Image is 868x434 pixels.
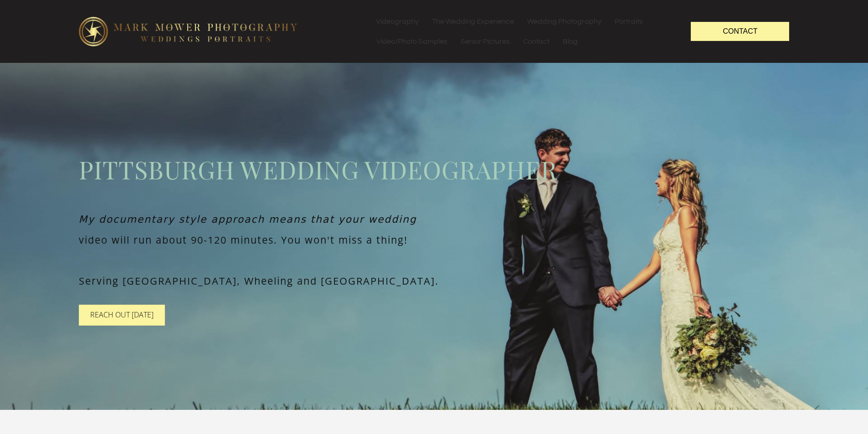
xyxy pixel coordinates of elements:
p: video will run about 90-120 minutes. You won't miss a thing! [79,232,790,248]
span: Contact [723,27,757,35]
em: My documentary style approach means that your wedding [79,214,417,225]
p: Serving [GEOGRAPHIC_DATA], Wheeling and [GEOGRAPHIC_DATA]. [79,273,790,289]
nav: Menu [370,11,673,51]
span: Pittsburgh wedding videographer [79,152,790,187]
a: Blog [556,31,584,51]
a: The Wedding Experience [426,11,520,31]
span: Reach Out [DATE] [90,310,154,320]
a: Contact [517,31,556,51]
a: Wedding Photography [521,11,608,31]
a: Video/Photo Samples [370,31,454,51]
a: Videography [370,11,425,31]
img: logo-edit1 [79,17,298,46]
a: Reach Out [DATE] [79,305,165,325]
a: Portraits [608,11,649,31]
a: Contact [691,22,789,41]
a: Senior Pictures [454,31,516,51]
